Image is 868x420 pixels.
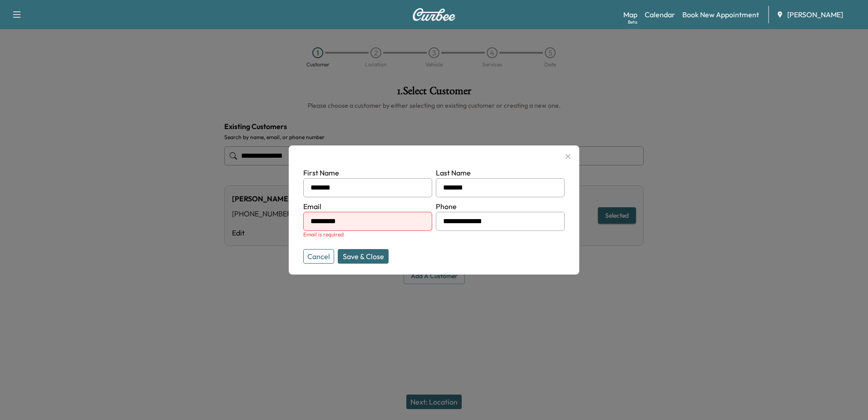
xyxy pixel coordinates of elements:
[338,249,389,264] button: Save & Close
[303,249,334,264] button: Cancel
[623,9,637,20] a: MapBeta
[303,231,432,238] div: Email is required
[303,168,339,177] label: First Name
[787,9,843,20] span: [PERSON_NAME]
[303,202,321,211] label: Email
[412,8,456,21] img: Curbee Logo
[628,19,637,25] div: Beta
[645,9,675,20] a: Calendar
[436,202,457,211] label: Phone
[436,168,471,177] label: Last Name
[682,9,759,20] a: Book New Appointment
